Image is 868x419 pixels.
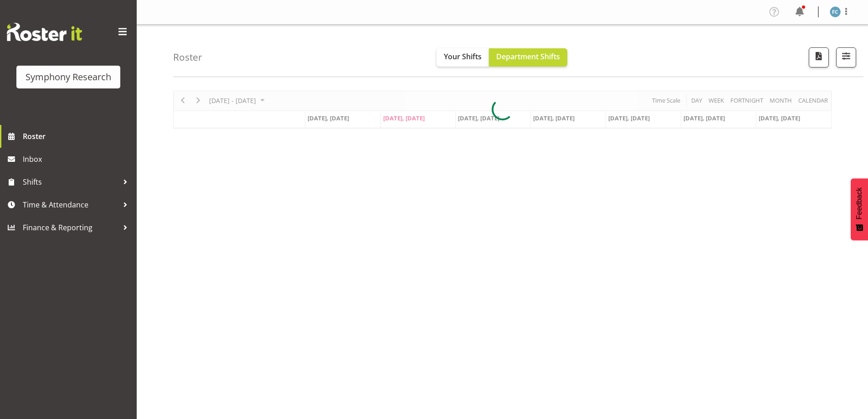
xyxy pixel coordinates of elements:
[173,52,202,62] h4: Roster
[26,70,111,84] div: Symphony Research
[23,198,118,212] span: Time & Attendance
[855,187,863,219] span: Feedback
[23,129,132,143] span: Roster
[851,178,868,240] button: Feedback - Show survey
[809,47,829,67] button: Download a PDF of the roster according to the set date range.
[23,175,118,189] span: Shifts
[489,48,567,67] button: Department Shifts
[496,52,560,62] span: Department Shifts
[830,6,841,17] img: fisi-cook-lagatule1979.jpg
[836,47,856,67] button: Filter Shifts
[7,23,82,41] img: Rosterit website logo
[23,221,118,234] span: Finance & Reporting
[444,52,482,62] span: Your Shifts
[23,152,132,166] span: Inbox
[437,48,489,67] button: Your Shifts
